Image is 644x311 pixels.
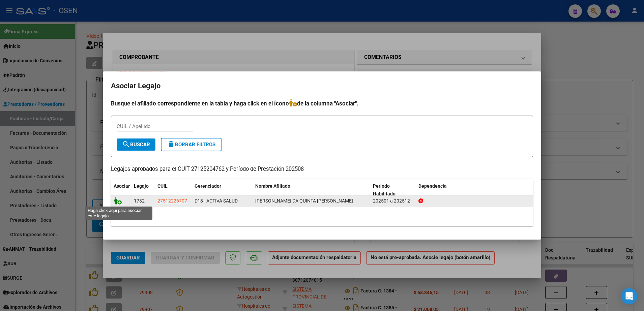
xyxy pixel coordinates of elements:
[111,209,533,226] div: 1 registros
[134,198,145,204] span: 1732
[122,140,130,148] mat-icon: search
[370,179,416,201] datatable-header-cell: Periodo Habilitado
[131,179,155,201] datatable-header-cell: Legajo
[111,179,131,201] datatable-header-cell: Asociar
[117,138,155,151] button: Buscar
[192,179,253,201] datatable-header-cell: Gerenciador
[416,179,533,201] datatable-header-cell: Dependencia
[255,198,353,204] span: ALVES DA QUINTA MILAGROS JAZMIN
[161,138,222,151] button: Borrar Filtros
[122,142,150,148] span: Buscar
[195,183,221,189] span: Gerenciador
[114,183,130,189] span: Asociar
[255,183,290,189] span: Nombre Afiliado
[373,183,396,196] span: Periodo Habilitado
[418,183,447,189] span: Dependencia
[373,197,413,205] div: 202501 a 202512
[621,288,637,304] div: Open Intercom Messenger
[167,140,175,148] mat-icon: delete
[195,198,238,204] span: D18 - ACTIVA SALUD
[111,165,533,174] p: Legajos aprobados para el CUIT 27125204762 y Período de Prestación 202508
[134,183,149,189] span: Legajo
[167,142,215,148] span: Borrar Filtros
[155,179,192,201] datatable-header-cell: CUIL
[157,198,187,204] span: 27512226707
[111,80,533,92] h2: Asociar Legajo
[253,179,370,201] datatable-header-cell: Nombre Afiliado
[111,99,533,108] h4: Busque el afiliado correspondiente en la tabla y haga click en el ícono de la columna "Asociar".
[157,183,168,189] span: CUIL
